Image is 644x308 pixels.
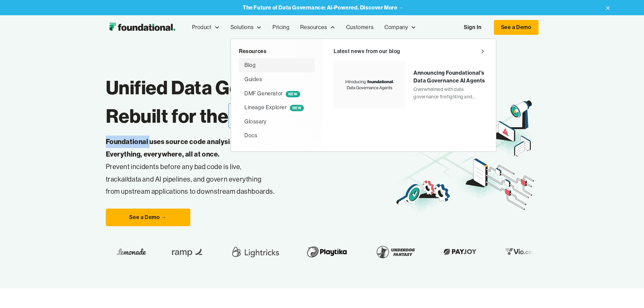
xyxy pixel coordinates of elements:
img: Ramp [166,242,207,261]
div: Resources [295,16,340,39]
span: NEW [286,91,300,97]
div: Glossary [244,117,267,126]
strong: Foundational uses source code analysis to govern all the data and its code: Everything, everywher... [106,137,344,158]
div: DMF Generator [244,89,300,98]
div: Company [384,23,408,32]
a: home [106,21,178,34]
a: The Future of Data Governance: AI-Powered. Discover More → [243,4,404,11]
div: Solutions [225,16,267,39]
a: Sign In [457,20,488,34]
a: Glossary [239,115,315,129]
div: Company [379,16,422,39]
div: Product [192,23,212,32]
a: Lineage ExplorerNEW [239,100,315,115]
a: Pricing [267,16,295,39]
a: See a Demo → [106,209,190,226]
span: AI Era [229,103,286,128]
iframe: Chat Widget [522,230,644,308]
img: Lightricks [228,242,280,261]
a: Announcing Foundational's Data Governance AI AgentsOverwhelmed with data governance firefighting ... [334,61,485,109]
div: Resources [300,23,327,32]
a: DMF GeneratorNEW [239,87,315,101]
span: NEW [290,105,304,111]
a: Guides [239,72,315,87]
a: Latest news from our blog [334,47,485,56]
div: Latest news from our blog [334,47,400,56]
div: Docs [244,131,257,140]
strong: The Future of Data Governance: AI-Powered. Discover More → [243,4,404,11]
h1: Unified Data Governance— Rebuilt for the [106,73,394,130]
div: Product [187,16,225,39]
p: Prevent incidents before any bad code is live, track data and AI pipelines, and govern everything... [106,136,365,198]
div: Lineage Explorer [244,103,304,112]
div: Announcing Foundational's Data Governance AI Agents [413,69,485,84]
div: Blog [244,61,256,70]
div: Resources [239,47,315,56]
img: Playtika [301,242,350,261]
a: Blog [239,58,315,72]
em: all [121,175,128,183]
div: Guides [244,75,262,84]
img: Foundational Logo [106,21,178,34]
img: Vio.com [500,246,540,257]
a: See a Demo [494,20,539,35]
a: Customers [341,16,379,39]
div: Overwhelmed with data governance firefighting and never-ending struggles with a long list of requ... [413,86,485,101]
img: Underdog Fantasy [371,242,417,261]
div: וידג'ט של צ'אט [522,230,644,308]
img: Lemonade [115,246,144,257]
nav: Resources [231,39,496,152]
div: Solutions [231,23,254,32]
img: Payjoy [439,246,479,257]
a: Docs [239,128,315,143]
